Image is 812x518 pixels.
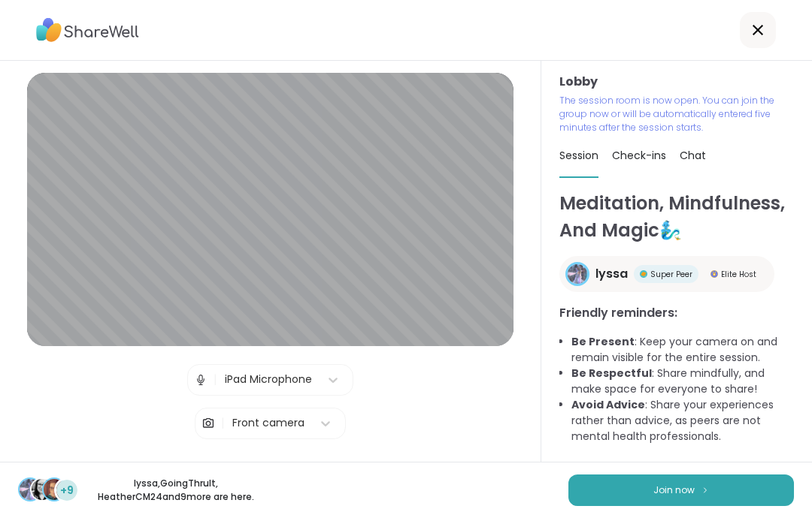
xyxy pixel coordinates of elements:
img: HeatherCM24 [44,479,65,500]
img: Super Peer [640,270,647,278]
p: The session room is now open. You can join the group now or will be automatically entered five mi... [559,94,776,134]
div: iPad Microphone [225,372,312,387]
h3: Lobby [559,73,794,91]
span: Join now [653,483,695,497]
li: : Share your experiences rather than advice, as peers are not mental health professionals. [571,397,794,444]
img: ShareWell Logomark [701,486,710,494]
span: Session [559,148,598,163]
span: Elite Host [721,269,756,280]
h3: Friendly reminders: [559,304,794,322]
img: Microphone [194,365,208,395]
span: +9 [60,483,74,498]
span: lyssa [595,265,628,283]
img: lyssa [20,479,41,500]
p: lyssa , GoingThruIt , HeatherCM24 and 9 more are here. [92,477,260,504]
a: lyssalyssaSuper PeerSuper PeerElite HostElite Host [559,256,774,292]
img: Elite Host [710,270,718,278]
b: Be Respectful [571,366,652,381]
img: Camera [201,408,215,438]
b: Avoid Advice [571,397,645,412]
span: | [221,408,225,438]
img: ShareWell Logo [36,13,139,47]
span: Chat [680,148,706,163]
b: Be Present [571,334,635,349]
li: : Share mindfully, and make space for everyone to share! [571,366,794,397]
span: Super Peer [650,269,692,280]
span: | [214,365,217,395]
span: Test speaker and microphone [192,460,349,474]
li: : Keep your camera on and remain visible for the entire session. [571,334,794,366]
button: Join now [568,474,794,506]
button: Test speaker and microphone [186,451,355,483]
h1: Meditation, Mindfulness, And Magic🧞‍♂️ [559,190,794,244]
div: Front camera [232,415,304,431]
img: lyssa [568,264,587,284]
span: Check-ins [612,148,666,163]
img: GoingThruIt [32,479,53,500]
